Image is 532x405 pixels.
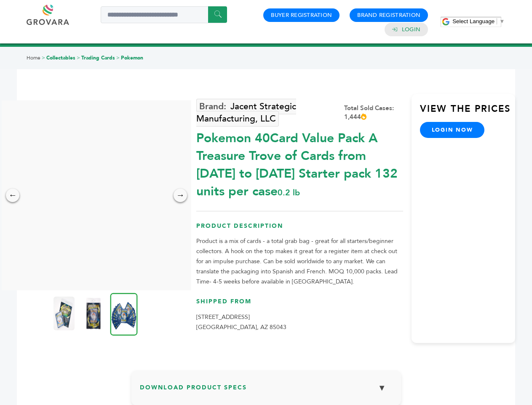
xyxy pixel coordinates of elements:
[196,99,296,127] a: Jacent Strategic Manufacturing, LLC
[344,104,403,121] div: Total Sold Cases: 1,444
[110,293,138,335] img: Pokemon 40-Card Value Pack – A Treasure Trove of Cards from 1996 to 2024 - Starter pack! 132 unit...
[46,54,75,61] a: Collectables
[116,54,120,61] span: >
[196,236,403,287] p: Product is a mix of cards - a total grab bag - great for all starters/beginner collectors. A hook...
[372,379,393,397] button: ▼
[81,54,115,61] a: Trading Cards
[271,11,332,19] a: Buyer Registration
[499,18,505,24] span: ▼
[53,297,75,330] img: Pokemon 40-Card Value Pack – A Treasure Trove of Cards from 1996 to 2024 - Starter pack! 132 unit...
[121,54,143,61] a: Pokemon
[6,189,19,202] div: ←
[452,18,495,24] span: Select Language
[27,54,40,61] a: Home
[77,54,80,61] span: >
[42,54,45,61] span: >
[101,6,227,23] input: Search a product or brand...
[174,189,187,202] div: →
[497,18,497,24] span: ​
[196,125,403,200] div: Pokemon 40Card Value Pack A Treasure Trove of Cards from [DATE] to [DATE] Starter pack 132 units ...
[402,26,420,33] a: Login
[196,312,403,332] p: [STREET_ADDRESS] [GEOGRAPHIC_DATA], AZ 85043
[196,222,403,237] h3: Product Description
[140,379,393,403] h3: Download Product Specs
[420,122,485,138] a: login now
[196,297,403,312] h3: Shipped From
[278,187,300,198] span: 0.2 lb
[357,11,420,19] a: Brand Registration
[420,103,515,122] h3: View the Prices
[452,18,505,24] a: Select Language​
[83,297,104,330] img: Pokemon 40-Card Value Pack – A Treasure Trove of Cards from 1996 to 2024 - Starter pack! 132 unit...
